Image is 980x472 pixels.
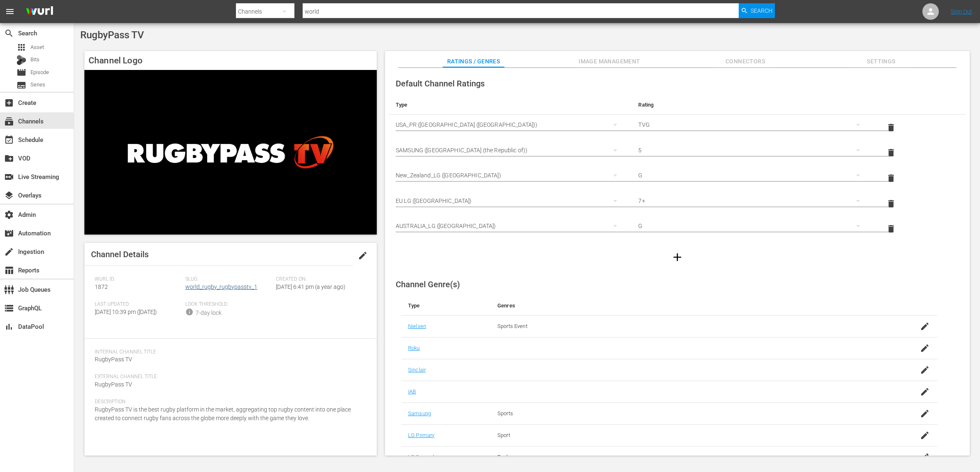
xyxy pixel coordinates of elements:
[4,98,14,108] span: Create
[95,349,362,356] span: Internal Channel Title:
[95,399,362,405] span: Description:
[579,56,640,67] span: Image Management
[185,301,272,308] span: Lock Threshold:
[358,251,368,260] span: edit
[4,153,14,163] span: VOD
[95,356,132,363] span: RugbyPass TV
[751,3,772,18] span: Search
[20,2,59,21] img: ans4CAIJ8jUAAAAAAAAAAAAAAAAAAAAAAAAgQb4GAAAAAAAAAAAAAAAAAAAAAAAAJMjXAAAAAAAAAAAAAAAAAAAAAAAAgAT5G...
[30,81,45,89] span: Series
[84,70,377,234] img: RugbyPass TV
[4,210,14,220] span: Admin
[4,322,14,332] span: DataPool
[881,118,901,137] button: delete
[638,214,868,237] div: G
[276,284,345,290] span: [DATE] 6:41 pm (a year ago)
[4,285,14,295] span: Job Queues
[850,56,912,67] span: Settings
[95,301,181,308] span: Last Updated:
[95,284,108,290] span: 1872
[881,219,901,239] button: delete
[80,29,144,41] span: RugbyPass TV
[638,189,868,212] div: 7+
[632,95,874,115] th: Rating
[196,309,222,317] div: 7-day lock
[881,143,901,163] button: delete
[886,148,896,158] span: delete
[886,199,896,209] span: delete
[16,42,26,52] span: Asset
[4,135,14,145] span: Schedule
[16,80,26,90] span: Series
[4,265,14,275] span: Reports
[886,224,896,234] span: delete
[389,95,632,115] th: Type
[185,276,272,283] span: Slug:
[4,191,14,200] span: Overlays
[739,3,775,18] button: Search
[408,454,441,460] a: LG Secondary
[95,374,362,380] span: External Channel Title:
[396,139,625,162] div: SAMSUNG ([GEOGRAPHIC_DATA] (the Republic of))
[16,67,26,77] span: Episode
[401,296,491,316] th: Type
[185,284,257,290] a: world_rugby_rugbypasstv_1
[408,345,420,351] a: Roku
[185,308,194,316] span: info
[5,7,15,16] span: menu
[886,173,896,183] span: delete
[4,28,14,38] span: Search
[714,56,776,67] span: Connectors
[30,56,40,64] span: Bits
[396,164,625,187] div: New_Zealand_LG ([GEOGRAPHIC_DATA])
[4,247,14,257] span: Ingestion
[84,51,377,70] h4: Channel Logo
[91,249,149,259] span: Channel Details
[443,56,504,67] span: Ratings / Genres
[4,303,14,313] span: GraphQL
[16,55,26,65] div: Bits
[396,279,460,289] span: Channel Genre(s)
[389,95,966,242] table: simple table
[408,367,426,373] a: Sinclair
[638,139,868,162] div: 5
[4,116,14,126] span: Channels
[396,214,625,237] div: AUSTRALIA_LG ([GEOGRAPHIC_DATA])
[95,276,181,283] span: Wurl ID:
[396,79,485,88] span: Default Channel Ratings
[491,296,878,316] th: Genres
[408,323,426,329] a: Nielsen
[881,194,901,214] button: delete
[95,406,351,421] span: RugbyPass TV is the best rugby platform in the market, aggregating top rugby content into one pla...
[408,410,431,416] a: Samsung
[4,172,14,182] span: Live Streaming
[30,43,44,51] span: Asset
[396,189,625,212] div: EU LG ([GEOGRAPHIC_DATA])
[95,381,132,388] span: RugbyPass TV
[95,309,157,315] span: [DATE] 10:39 pm ([DATE])
[30,68,49,77] span: Episode
[886,123,896,133] span: delete
[396,113,625,136] div: USA_PR ([GEOGRAPHIC_DATA] ([GEOGRAPHIC_DATA]))
[408,432,434,438] a: LG Primary
[4,228,14,238] span: Automation
[638,164,868,187] div: G
[881,168,901,188] button: delete
[353,246,373,265] button: edit
[408,388,416,395] a: IAB
[951,8,972,15] a: Sign Out
[638,113,868,136] div: TVG
[276,276,362,283] span: Created On:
